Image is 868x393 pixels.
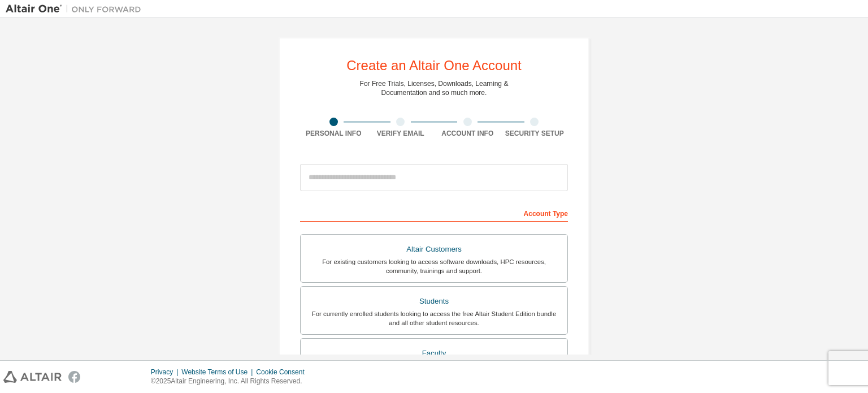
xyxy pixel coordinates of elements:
[346,59,522,72] div: Create an Altair One Account
[360,79,509,97] div: For Free Trials, Licenses, Downloads, Learning & Documentation and so much more.
[501,129,568,138] div: Security Setup
[151,368,181,377] div: Privacy
[300,204,568,222] div: Account Type
[367,129,435,138] div: Verify Email
[307,241,561,257] div: Altair Customers
[307,309,561,327] div: For currently enrolled students looking to access the free Altair Student Edition bundle and all ...
[181,368,256,377] div: Website Terms of Use
[307,346,561,361] div: Faculty
[307,257,561,275] div: For existing customers looking to access software downloads, HPC resources, community, trainings ...
[6,3,147,15] img: Altair One
[151,377,311,386] p: © 2025 Altair Engineering, Inc. All Rights Reserved.
[307,293,561,309] div: Students
[434,129,501,138] div: Account Info
[3,371,62,383] img: altair_logo.svg
[68,371,80,383] img: facebook.svg
[300,129,367,138] div: Personal Info
[256,368,311,377] div: Cookie Consent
